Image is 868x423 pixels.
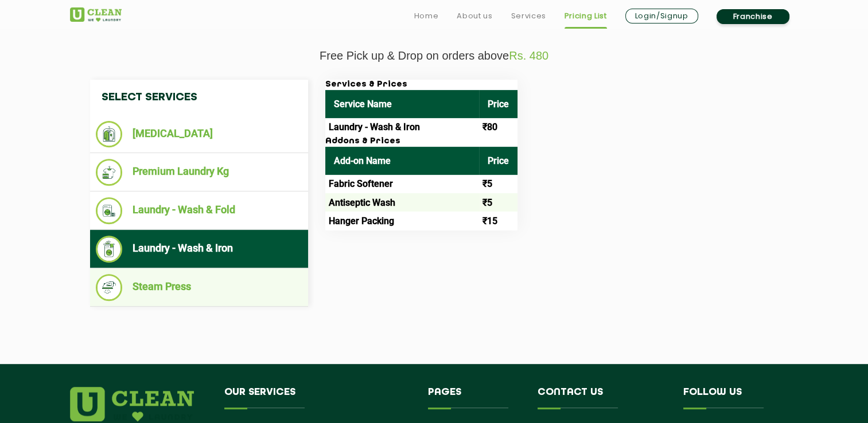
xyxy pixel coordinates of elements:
li: Steam Press [96,274,302,301]
img: Steam Press [96,274,123,301]
a: Franchise [717,9,789,24]
th: Add-on Name [325,147,479,175]
td: Hanger Packing [325,211,479,230]
td: Laundry - Wash & Iron [325,118,479,136]
img: Dry Cleaning [96,121,123,147]
h3: Addons & Prices [325,136,517,147]
h4: Select Services [90,80,308,115]
a: Services [511,9,546,23]
img: UClean Laundry and Dry Cleaning [70,7,122,22]
h4: Contact us [538,387,666,409]
td: ₹15 [479,211,517,230]
a: Pricing List [565,9,607,23]
img: Premium Laundry Kg [96,159,123,186]
li: [MEDICAL_DATA] [96,121,302,147]
h3: Services & Prices [325,80,517,90]
a: About us [457,9,492,23]
span: Rs. 480 [509,49,548,62]
a: Login/Signup [625,9,698,23]
h4: Follow us [683,387,784,409]
td: ₹80 [479,118,517,136]
td: Fabric Softener [325,175,479,193]
h4: Pages [428,387,520,409]
h4: Our Services [224,387,411,409]
td: Antiseptic Wash [325,193,479,211]
th: Service Name [325,90,479,118]
img: logo.png [70,387,194,421]
a: Home [414,9,439,23]
li: Laundry - Wash & Iron [96,236,302,263]
td: ₹5 [479,193,517,211]
img: Laundry - Wash & Iron [96,236,123,263]
p: Free Pick up & Drop on orders above [70,49,799,62]
img: Laundry - Wash & Fold [96,197,123,224]
td: ₹5 [479,175,517,193]
li: Laundry - Wash & Fold [96,197,302,224]
th: Price [479,90,517,118]
th: Price [479,147,517,175]
li: Premium Laundry Kg [96,159,302,186]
